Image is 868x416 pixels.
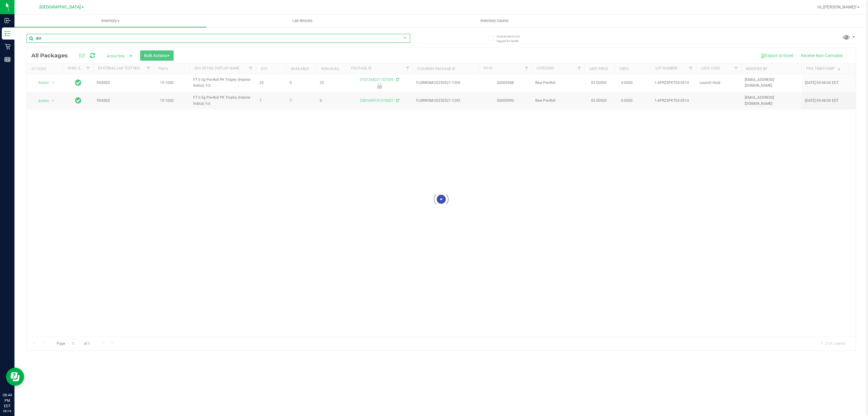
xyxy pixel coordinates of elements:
[284,18,321,24] span: Lab Results
[472,18,517,24] span: Inventory Counts
[497,34,527,43] span: Include items not tagged for facility
[403,34,407,42] span: Clear
[5,43,11,50] inline-svg: Retail
[6,368,24,386] iframe: Resource center
[14,14,206,27] a: Inventory
[206,14,398,27] a: Lab Results
[39,5,81,10] span: [GEOGRAPHIC_DATA]
[5,18,11,24] inline-svg: Inbound
[5,56,11,62] inline-svg: Reports
[27,34,410,43] input: Search Package ID, Item Name, SKU, Lot or Part Number...
[5,30,11,37] inline-svg: Inventory
[398,14,590,27] a: Inventory Counts
[14,18,206,24] span: Inventory
[817,5,857,9] span: Hi, [PERSON_NAME]!
[3,392,12,409] p: 08:44 PM EDT
[3,409,12,413] p: 08/18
